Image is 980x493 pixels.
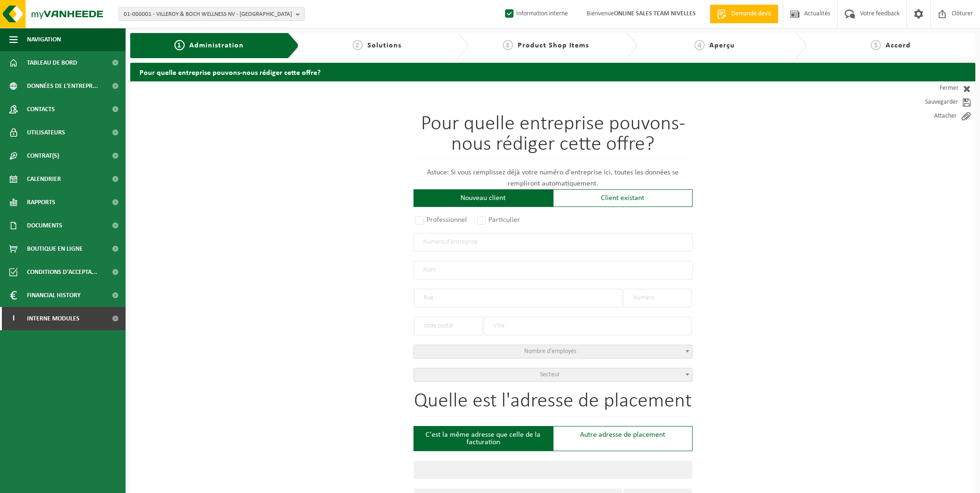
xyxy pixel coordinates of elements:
[130,63,975,81] h2: Pour quelle entreprise pouvons-nous rédiger cette offre?
[27,237,83,260] span: Boutique en ligne
[729,9,773,19] span: Demande devis
[694,40,705,50] span: 4
[413,391,693,417] h1: Quelle est l'adresse de placement
[642,40,787,51] a: 4Aperçu
[27,284,80,307] span: Financial History
[27,191,55,214] span: Rapports
[413,114,693,160] h1: Pour quelle entreprise pouvons-nous rédiger cette offre?
[413,189,553,207] div: Nouveau client
[553,426,693,451] div: Autre adresse de placement
[871,40,881,50] span: 5
[414,289,622,307] input: Rue
[189,42,244,49] span: Administration
[413,167,693,189] p: Astuce: Si vous remplissez déjà votre numéro d'entreprise ici, toutes les données se rempliront a...
[27,260,97,284] span: Conditions d'accepta...
[413,261,693,280] input: Nom
[413,460,693,479] input: Nom
[9,307,18,330] span: I
[367,42,401,49] span: Solutions
[414,317,483,335] input: code postal
[119,7,305,21] button: 01-000001 - VILLEROY & BOCH WELLNESS NV - [GEOGRAPHIC_DATA]
[524,348,576,355] span: Nombre d'employés
[709,42,735,49] span: Aperçu
[174,40,185,50] span: 1
[540,371,560,378] span: Secteur
[27,144,59,167] span: Contrat(s)
[304,40,449,51] a: 2Solutions
[27,28,61,51] span: Navigation
[137,40,280,51] a: 1Administration
[710,5,778,23] a: Demande devis
[27,98,55,121] span: Contacts
[503,40,513,50] span: 3
[473,40,619,51] a: 3Product Shop Items
[27,51,77,74] span: Tableau de bord
[27,167,61,191] span: Calendrier
[484,317,692,335] input: Ville
[614,10,696,17] strong: ONLINE SALES TEAM NIVELLES
[811,40,971,51] a: 5Accord
[353,40,363,50] span: 2
[27,307,80,330] span: Interne modules
[27,74,98,98] span: Données de l'entrepr...
[886,42,911,49] span: Accord
[27,214,62,237] span: Documents
[892,95,975,109] a: Sauvegarder
[553,189,693,207] div: Client existant
[623,289,692,307] input: Numéro
[413,213,470,227] label: Professionnel
[503,7,568,21] label: Information interne
[124,7,292,21] span: 01-000001 - VILLEROY & BOCH WELLNESS NV - [GEOGRAPHIC_DATA]
[892,81,975,95] a: Fermer
[518,42,589,49] span: Product Shop Items
[27,121,65,144] span: Utilisateurs
[413,426,553,451] div: C'est la même adresse que celle de la facturation
[892,109,975,123] a: Attacher
[475,213,523,227] label: Particulier
[413,233,693,252] input: Numéro d'entreprise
